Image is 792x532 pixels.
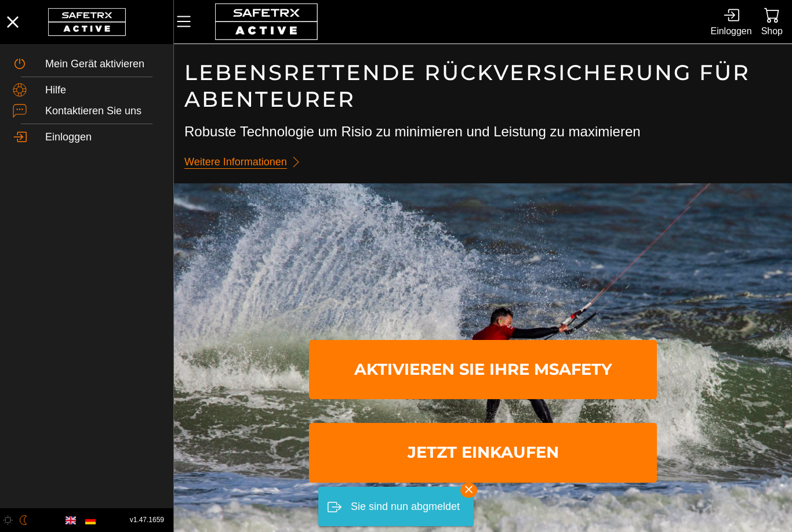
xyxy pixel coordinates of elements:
[45,131,161,144] div: Einloggen
[184,59,782,113] h1: Lebensrettende Rückversicherung für Abenteurer
[184,122,782,142] h3: Robuste Technologie um Risio zu minimieren und Leistung zu maximieren
[184,151,308,173] a: Weitere Informationen
[309,340,657,399] a: Aktivieren Sie Ihre MSafety
[66,515,76,526] img: en.svg
[85,515,96,526] img: de.svg
[81,511,100,530] button: German
[184,153,287,171] span: Weitere Informationen
[45,84,161,97] div: Hilfe
[123,511,171,530] button: v1.47.1659
[13,104,27,118] img: ContactUs.svg
[61,511,81,530] button: English
[19,515,28,525] img: ModeDark.svg
[318,425,648,480] span: Jetzt einkaufen
[13,83,27,97] img: Help.svg
[761,23,783,39] div: Shop
[3,515,13,525] img: ModeLight.svg
[318,342,648,397] span: Aktivieren Sie Ihre MSafety
[45,105,161,118] div: Kontaktieren Sie uns
[309,423,657,482] a: Jetzt einkaufen
[351,495,460,518] div: Sie sind nun abgmeldet
[130,514,164,526] span: v1.47.1659
[710,23,751,39] div: Einloggen
[174,9,203,34] button: MenÜ
[45,58,161,71] div: Mein Gerät aktivieren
